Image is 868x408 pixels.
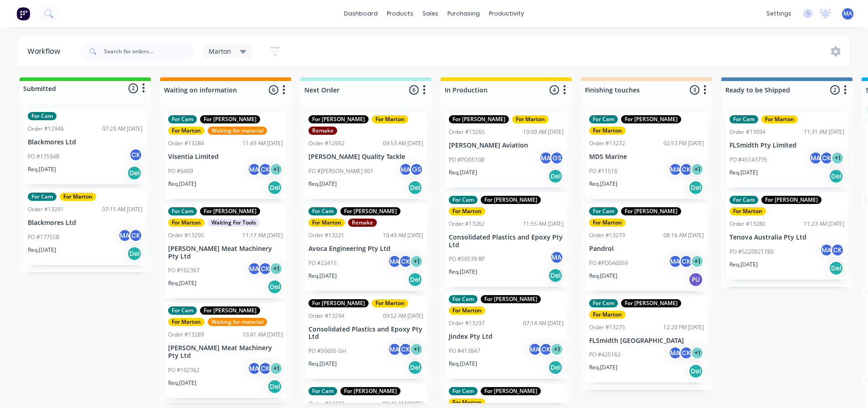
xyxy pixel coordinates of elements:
[729,142,844,149] p: FLSmidth Pty Limited
[589,167,617,175] p: PO #11516
[512,115,549,123] div: For Marton
[548,268,563,283] div: Del
[127,166,142,180] div: Del
[168,366,200,374] p: PO #102362
[383,139,423,148] div: 09:53 AM [DATE]
[209,46,231,56] span: Marton
[308,167,374,175] p: PO #[PERSON_NAME] 001
[383,400,423,408] div: 09:41 AM [DATE]
[60,193,96,201] div: For Marton
[449,295,478,303] div: For Cam
[688,364,703,378] div: Del
[388,342,401,356] div: MA
[449,333,564,341] p: Jindex Pty Ltd
[308,347,346,355] p: PO #50605 GH
[168,245,283,260] p: [PERSON_NAME] Meat Machinery Pty Ltd
[726,112,848,188] div: For CamFor MartonOrder #1309411:31 AM [DATE]FLSmidth Pty LimitedPO #45143735MACK+1Req.[DATE]Del
[449,387,478,395] div: For Cam
[589,259,628,267] p: PO #PO046059
[410,342,423,356] div: + 1
[168,139,204,148] div: Order #13284
[168,266,200,275] p: PO #102367
[690,346,704,360] div: + 1
[586,204,708,291] div: For CamFor [PERSON_NAME]For MartonOrder #1327308:16 AM [DATE]PandrolPO #PO046059MACK+1Req.[DATE]PU
[28,165,56,173] p: Req. [DATE]
[28,138,143,146] p: Blackmores Ltd
[550,250,564,264] div: MA
[24,108,146,184] div: For CamOrder #1294607:29 AM [DATE]Blackmores LtdPO #175948CKReq.[DATE]Del
[242,139,283,148] div: 11:49 AM [DATE]
[663,139,704,148] div: 02:53 PM [DATE]
[820,243,833,257] div: MA
[729,156,767,164] p: PO #45143735
[829,261,843,275] div: Del
[129,148,143,162] div: CK
[589,139,625,148] div: Order #13272
[523,128,564,136] div: 10:09 AM [DATE]
[242,331,283,339] div: 10:41 AM [DATE]
[729,168,758,177] p: Req. [DATE]
[445,291,567,379] div: For CamFor [PERSON_NAME]For MartonOrder #1329707:14 AM [DATE]Jindex Pty LtdPO #413847MACK+1Req.[D...
[200,207,260,215] div: For [PERSON_NAME]
[247,163,261,176] div: MA
[449,268,477,276] p: Req. [DATE]
[589,363,617,372] p: Req. [DATE]
[449,234,564,249] p: Consolidated Plastics and Epoxy Pty Ltd
[589,180,617,188] p: Req. [DATE]
[208,219,260,227] div: Waiting For Tools
[621,207,681,215] div: For [PERSON_NAME]
[16,7,30,20] img: Factory
[481,196,541,204] div: For [PERSON_NAME]
[843,10,852,18] span: MA
[449,319,485,327] div: Order #13297
[589,127,626,135] div: For Marton
[418,7,443,20] div: sales
[589,245,704,253] p: Pandrol
[589,219,626,227] div: For Marton
[102,205,143,214] div: 07:15 AM [DATE]
[168,219,205,227] div: For Marton
[449,142,564,149] p: [PERSON_NAME] Aviation
[168,379,196,387] p: Req. [DATE]
[408,272,422,287] div: Del
[668,346,682,360] div: MA
[308,326,423,341] p: Consolidated Plastics and Epoxy Pty Ltd
[809,151,822,165] div: MA
[729,128,765,136] div: Order #13094
[308,219,345,227] div: For Marton
[28,125,64,133] div: Order #12946
[200,306,260,315] div: For [PERSON_NAME]
[308,360,337,368] p: Req. [DATE]
[382,7,418,20] div: products
[679,163,693,176] div: CK
[168,344,283,360] p: [PERSON_NAME] Meat Machinery Pty Ltd
[164,204,287,299] div: For CamFor [PERSON_NAME]For MartonWaiting For ToolsOrder #1329511:17 AM [DATE][PERSON_NAME] Meat ...
[589,351,621,359] p: PO #425162
[679,346,693,360] div: CK
[168,318,205,326] div: For Marton
[383,312,423,320] div: 09:52 AM [DATE]
[589,272,617,280] p: Req. [DATE]
[586,112,708,199] div: For CamFor [PERSON_NAME]For MartonOrder #1327202:53 PM [DATE]MDS MarinePO #11516MACK+1Req.[DATE]Del
[539,342,553,356] div: CK
[168,115,197,123] div: For Cam
[168,231,204,240] div: Order #13295
[200,115,260,123] div: For [PERSON_NAME]
[729,115,758,123] div: For Cam
[388,255,401,268] div: MA
[804,128,844,136] div: 11:31 AM [DATE]
[372,299,408,307] div: For Marton
[340,387,401,395] div: For [PERSON_NAME]
[305,112,427,199] div: For [PERSON_NAME]For MartonRemakeOrder #1299209:53 AM [DATE][PERSON_NAME] Quality TacklePO #[PERS...
[449,306,485,315] div: For Marton
[621,115,681,123] div: For [PERSON_NAME]
[668,163,682,176] div: MA
[726,192,848,280] div: For CamFor [PERSON_NAME]For MartonOrder #1328011:23 AM [DATE]Tenova Australia Pty LtdPO #52200217...
[242,231,283,240] div: 11:17 AM [DATE]
[269,262,283,275] div: + 1
[820,151,833,165] div: CK
[589,311,626,319] div: For Marton
[308,272,337,280] p: Req. [DATE]
[589,337,704,345] p: FLSmidth [GEOGRAPHIC_DATA]
[247,362,261,375] div: MA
